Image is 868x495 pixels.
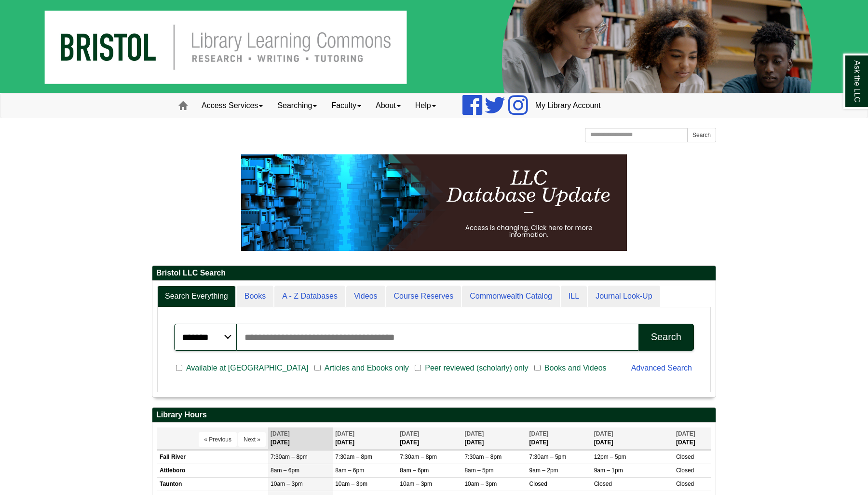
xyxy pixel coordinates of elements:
[386,286,461,307] a: Course Reserves
[335,467,364,474] span: 8am – 6pm
[464,430,484,437] span: [DATE]
[592,427,674,449] th: [DATE]
[397,427,462,449] th: [DATE]
[529,481,547,487] span: Closed
[194,94,270,118] a: Access Services
[400,467,429,474] span: 8am – 6pm
[152,408,716,423] h2: Library Hours
[321,362,413,374] span: Articles and Ebooks only
[199,432,237,447] button: « Previous
[415,364,421,372] input: Peer reviewed (scholarly) only
[152,266,716,281] h2: Bristol LLC Search
[335,454,372,460] span: 7:30am – 8pm
[157,450,268,464] td: Fall River
[182,362,312,374] span: Available at [GEOGRAPHIC_DATA]
[594,481,612,487] span: Closed
[241,154,627,251] img: HTML tutorial
[335,430,354,437] span: [DATE]
[527,427,592,449] th: [DATE]
[270,94,324,118] a: Searching
[268,427,333,449] th: [DATE]
[676,467,694,474] span: Closed
[368,94,408,118] a: About
[176,364,182,372] input: Available at [GEOGRAPHIC_DATA]
[271,454,308,460] span: 7:30am – 8pm
[594,467,623,474] span: 9am – 1pm
[541,362,610,374] span: Books and Videos
[271,467,299,474] span: 8am – 6pm
[400,430,419,437] span: [DATE]
[462,427,527,449] th: [DATE]
[400,481,432,487] span: 10am – 3pm
[528,94,608,118] a: My Library Account
[529,430,549,437] span: [DATE]
[346,286,385,307] a: Videos
[631,364,692,372] a: Advanced Search
[271,481,303,487] span: 10am – 3pm
[314,364,321,372] input: Articles and Ebooks only
[651,331,681,343] div: Search
[237,286,273,307] a: Books
[324,94,368,118] a: Faculty
[594,454,626,460] span: 12pm – 5pm
[271,430,290,437] span: [DATE]
[464,481,497,487] span: 10am – 3pm
[238,432,266,447] button: Next »
[333,427,397,449] th: [DATE]
[676,454,694,460] span: Closed
[676,430,695,437] span: [DATE]
[157,286,236,307] a: Search Everything
[400,454,437,460] span: 7:30am – 8pm
[157,464,268,477] td: Attleboro
[464,454,502,460] span: 7:30am – 8pm
[529,467,558,474] span: 9am – 2pm
[421,362,532,374] span: Peer reviewed (scholarly) only
[408,94,443,118] a: Help
[676,481,694,487] span: Closed
[588,286,660,307] a: Journal Look-Up
[274,286,345,307] a: A - Z Databases
[462,286,560,307] a: Commonwealth Catalog
[594,430,613,437] span: [DATE]
[335,481,367,487] span: 10am – 3pm
[534,364,541,372] input: Books and Videos
[638,324,694,351] button: Search
[561,286,587,307] a: ILL
[674,427,711,449] th: [DATE]
[464,467,493,474] span: 8am – 5pm
[529,454,567,460] span: 7:30am – 5pm
[687,128,716,142] button: Search
[157,478,268,491] td: Taunton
